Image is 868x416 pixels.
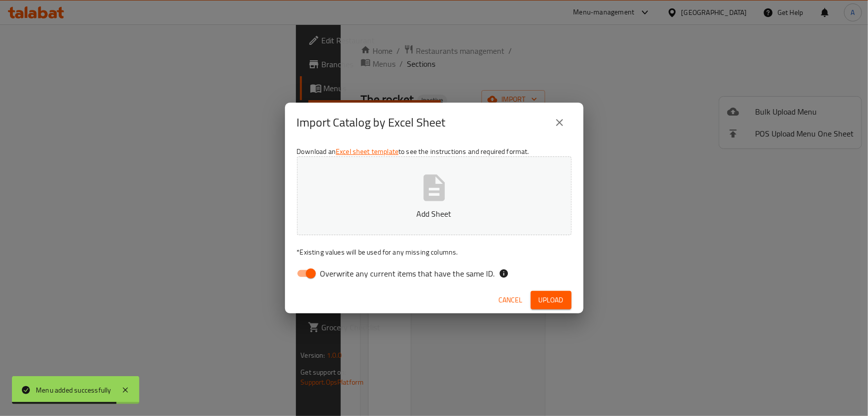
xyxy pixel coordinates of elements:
[297,156,572,235] button: Add Sheet
[320,268,495,279] span: Overwrite any current items that have the same ID.
[312,208,556,220] p: Add Sheet
[36,385,111,396] div: Menu added successfully
[285,142,583,287] div: Download an to see the instructions and required format.
[499,294,523,306] span: Cancel
[499,269,509,278] svg: If the overwrite option isn't selected, then the items that match an existing ID will be ignored ...
[297,115,446,131] h2: Import Catalog by Excel Sheet
[539,294,564,306] span: Upload
[297,247,572,257] p: Existing values will be used for any missing columns.
[531,291,572,309] button: Upload
[548,111,572,135] button: close
[336,145,398,158] a: Excel sheet template
[495,291,527,309] button: Cancel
